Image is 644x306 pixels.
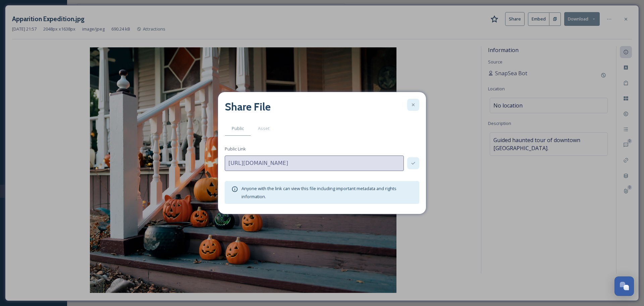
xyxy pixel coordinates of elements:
span: Asset [258,125,269,132]
button: Open Chat [614,276,634,296]
span: Public [232,125,244,132]
span: Public Link [225,146,246,152]
h2: Share File [225,99,271,115]
span: Anyone with the link can view this file including important metadata and rights information. [241,185,396,200]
